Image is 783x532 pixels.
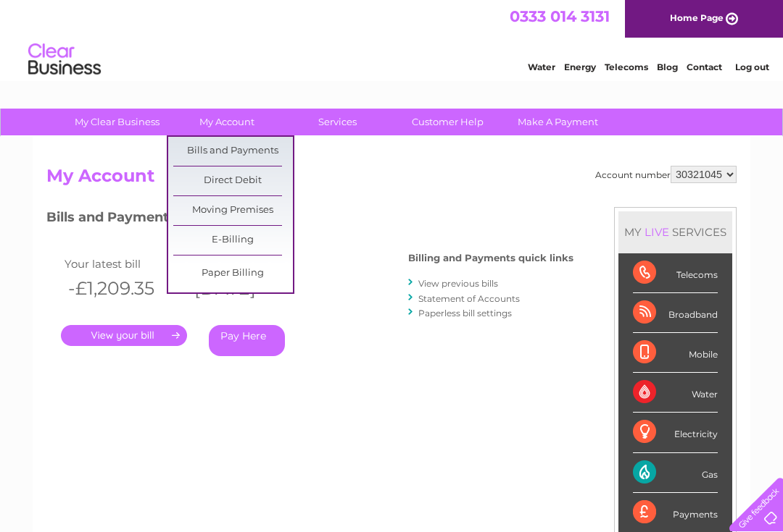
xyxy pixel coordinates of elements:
[418,308,512,318] a: Paperless bill settings
[46,166,737,193] h2: My Account
[173,196,293,225] a: Moving Premises
[633,413,718,452] div: Electricity
[735,62,769,72] a: Log out
[278,109,397,135] a: Services
[173,226,293,255] a: E-Billing
[498,109,618,135] a: Make A Payment
[173,137,293,166] a: Bills and Payments
[46,207,573,232] h3: Bills and Payments
[657,62,678,72] a: Blog
[633,493,718,532] div: Payments
[595,166,737,183] div: Account number
[173,259,293,288] a: Paper Billing
[633,333,718,373] div: Mobile
[564,62,596,72] a: Energy
[528,62,555,72] a: Water
[57,109,177,135] a: My Clear Business
[418,293,520,304] a: Statement of Accounts
[418,278,498,289] a: View previous bills
[633,453,718,493] div: Gas
[642,225,672,239] div: LIVE
[633,293,718,333] div: Broadband
[61,254,187,274] td: Your latest bill
[61,274,187,303] th: -£1,209.35
[618,211,732,253] div: MY SERVICES
[173,166,293,195] a: Direct Debit
[50,8,735,70] div: Clear Business is a trading name of Verastar Limited (registered in [GEOGRAPHIC_DATA] No. 3667643...
[510,7,610,25] a: 0333 014 3131
[209,325,285,356] a: Pay Here
[605,62,648,72] a: Telecoms
[408,253,573,263] h4: Billing and Payments quick links
[167,109,287,135] a: My Account
[633,253,718,293] div: Telecoms
[28,38,101,82] img: logo.png
[388,109,507,135] a: Customer Help
[61,325,187,346] a: .
[687,62,722,72] a: Contact
[633,373,718,413] div: Water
